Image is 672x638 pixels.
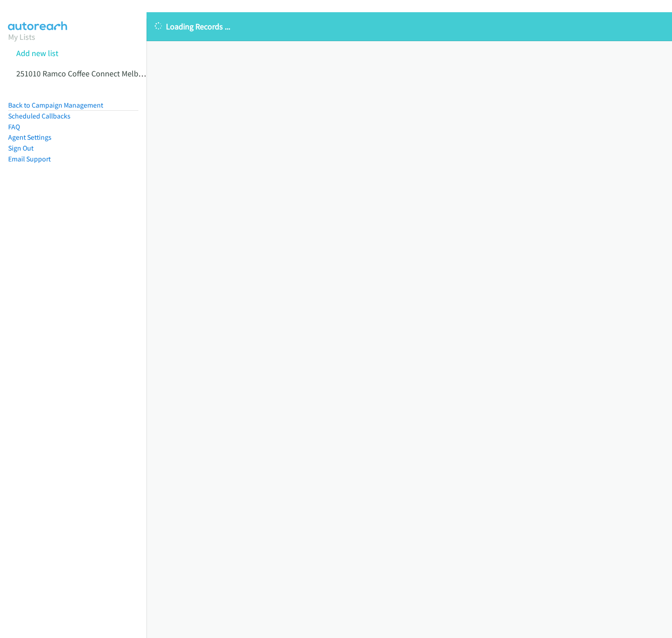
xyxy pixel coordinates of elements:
p: Loading Records ... [155,20,664,33]
a: Back to Campaign Management [8,101,103,109]
a: Add new list [16,48,58,58]
a: Scheduled Callbacks [8,112,71,120]
a: FAQ [8,123,20,131]
a: Sign Out [8,144,33,152]
a: Email Support [8,155,51,163]
a: 251010 Ramco Coffee Connect Melb A [16,68,146,79]
a: My Lists [8,32,35,42]
a: Agent Settings [8,133,52,142]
